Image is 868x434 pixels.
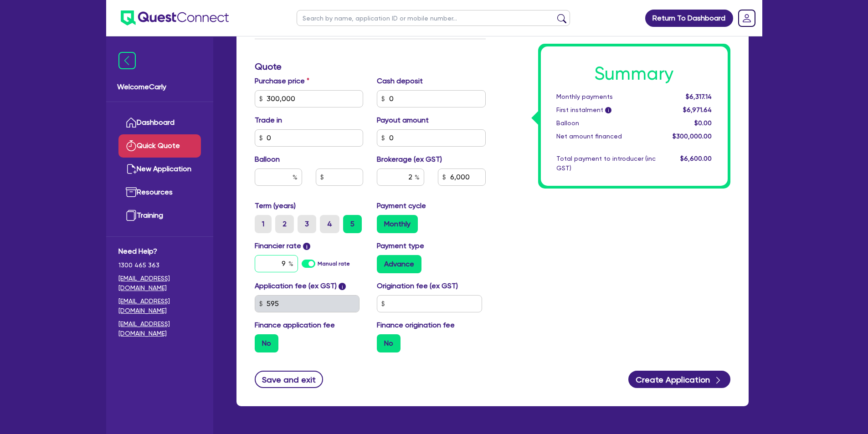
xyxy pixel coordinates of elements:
h3: Quote [255,61,486,72]
label: Advance [377,255,421,273]
label: No [377,334,401,352]
a: Return To Dashboard [645,10,733,27]
span: $0.00 [694,119,712,127]
img: training [126,210,137,221]
a: New Application [118,158,201,181]
a: [EMAIL_ADDRESS][DOMAIN_NAME] [118,319,201,338]
label: Trade in [255,115,282,126]
span: $300,000.00 [673,133,712,140]
label: 5 [343,215,362,233]
a: [EMAIL_ADDRESS][DOMAIN_NAME] [118,274,201,293]
label: Finance application fee [255,320,335,331]
input: Search by name, application ID or mobile number... [297,10,570,26]
label: Finance origination fee [377,320,455,331]
img: quest-connect-logo-blue [121,10,229,26]
label: Application fee (ex GST) [255,281,337,291]
div: Balloon [550,118,663,128]
a: Dashboard [118,111,201,134]
label: Payment cycle [377,200,426,211]
img: resources [126,187,137,198]
label: 4 [320,215,339,233]
span: $6,600.00 [680,155,712,162]
span: i [303,243,310,250]
span: $6,971.64 [683,106,712,113]
label: 1 [255,215,272,233]
div: Monthly payments [550,92,663,102]
label: Payment type [377,240,424,251]
label: Brokerage (ex GST) [377,154,442,165]
a: Training [118,204,201,227]
label: Purchase price [255,76,309,87]
label: Cash deposit [377,76,423,87]
label: Manual rate [318,260,350,268]
span: $6,317.14 [686,93,712,100]
label: 3 [298,215,316,233]
a: Dropdown toggle [735,6,759,30]
div: Net amount financed [550,132,663,141]
label: No [255,334,278,352]
span: i [605,107,611,114]
div: Total payment to introducer (inc GST) [550,154,663,173]
a: [EMAIL_ADDRESS][DOMAIN_NAME] [118,296,201,316]
label: Balloon [255,154,280,165]
img: quick-quote [126,140,137,151]
label: Monthly [377,215,418,233]
label: Origination fee (ex GST) [377,281,458,291]
div: First instalment [550,105,663,115]
h1: Summary [556,63,712,85]
label: 2 [275,215,294,233]
span: i [339,283,346,290]
span: Welcome Carly [117,82,202,92]
img: icon-menu-close [118,52,136,69]
a: Quick Quote [118,134,201,158]
a: Resources [118,181,201,204]
label: Term (years) [255,200,296,211]
button: Save and exit [255,371,324,388]
label: Financier rate [255,240,311,251]
img: new-application [126,163,137,174]
button: Create Application [628,371,730,388]
span: 1300 465 363 [118,260,201,270]
label: Payout amount [377,115,429,126]
span: Need Help? [118,246,201,257]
